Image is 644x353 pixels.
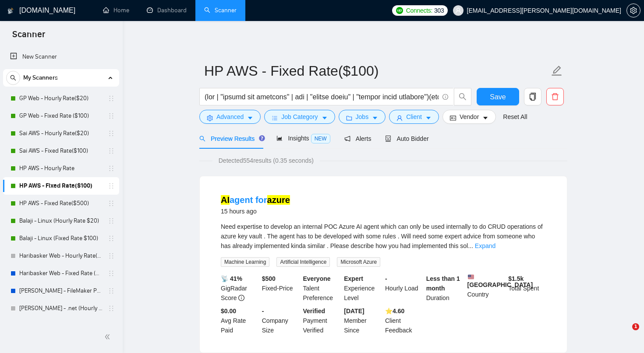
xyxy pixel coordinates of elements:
span: holder [108,287,115,294]
div: Experience Level [342,274,383,303]
b: [GEOGRAPHIC_DATA] [467,274,533,288]
span: holder [108,130,115,137]
span: notification [344,136,350,142]
a: [PERSON_NAME] - FileMaker Profile [19,282,103,300]
div: Member Since [342,306,383,335]
mark: AI [221,195,230,205]
b: [DATE] [344,308,364,315]
span: ... [468,242,473,249]
span: caret-down [322,115,328,121]
span: holder [108,147,115,154]
span: setting [627,7,640,14]
a: AIagent forazure [221,195,290,205]
span: My Scanners [23,69,58,87]
span: caret-down [482,115,488,121]
a: Haribasker Web - Hourly Rate($25) [19,247,103,265]
button: idcardVendorcaret-down [442,110,496,124]
span: Jobs [356,112,369,122]
span: 303 [434,6,444,15]
span: Scanner [5,28,52,46]
span: edit [551,65,563,77]
b: Less than 1 month [426,275,460,292]
a: [PERSON_NAME] - .net (Hourly Rate $20) [19,300,103,317]
span: Insights [276,135,330,142]
a: Expand [475,242,495,249]
b: 📡 41% [221,275,242,282]
div: Company Size [260,306,301,335]
span: holder [108,235,115,242]
img: upwork-logo.png [396,7,403,14]
b: ⭐️ 4.60 [385,308,404,315]
div: Fixed-Price [260,274,301,303]
div: Hourly Load [383,274,425,303]
span: search [7,75,20,81]
span: holder [108,217,115,224]
a: GP Web - Hourly Rate($20) [19,90,103,107]
span: user [396,115,403,121]
span: caret-down [247,115,253,121]
li: New Scanner [3,48,119,66]
a: Balaji - Linux (Hourly Rate $20) [19,212,103,230]
span: search [454,93,471,101]
b: $ 500 [262,275,276,282]
div: Avg Rate Paid [219,306,260,335]
a: homeHome [103,7,129,14]
span: Auto Bidder [385,135,428,142]
button: userClientcaret-down [389,110,439,124]
div: Talent Preference [301,274,343,303]
span: Save [490,91,506,102]
a: Sai AWS - Hourly Rate($20) [19,125,103,142]
b: Verified [303,308,326,315]
button: Save [477,88,519,105]
a: [PERSON_NAME] - .net (Fixed Cost $100) [19,317,103,335]
span: info-circle [238,295,244,301]
button: barsJob Categorycaret-down [264,110,335,124]
span: idcard [450,115,456,121]
div: 15 hours ago [221,206,290,217]
div: Payment Verified [301,306,343,335]
a: searchScanner [204,7,237,14]
b: $0.00 [221,308,236,315]
span: Preview Results [199,135,262,142]
b: Expert [344,275,363,282]
span: copy [524,93,541,101]
span: holder [108,305,115,312]
button: copy [524,88,541,105]
div: Duration [425,274,466,303]
span: Vendor [460,112,479,122]
mark: azure [267,195,290,205]
span: caret-down [372,115,378,121]
input: Scanner name... [204,60,549,82]
a: Haribasker Web - Fixed Rate ($100) [19,265,103,282]
span: Client [406,112,422,122]
span: Advanced [216,112,244,122]
b: - [385,275,387,282]
span: folder [346,115,352,121]
span: holder [108,200,115,207]
a: Balaji - Linux (Fixed Rate $100) [19,230,103,247]
img: logo [7,4,14,18]
span: 1 [632,323,639,330]
span: Connects: [406,6,432,15]
a: Reset All [503,112,527,122]
span: double-left [104,332,113,341]
b: Everyone [303,275,331,282]
img: 🇺🇸 [468,274,474,280]
div: Country [466,274,507,303]
div: Total Spent [506,274,548,303]
span: Job Category [281,112,318,122]
a: HP AWS - Hourly Rate [19,160,103,177]
span: delete [547,93,563,101]
iframe: Intercom live chat [614,323,635,344]
span: holder [108,252,115,259]
span: holder [108,95,115,102]
a: Sai AWS - Fixed Rate($100) [19,142,103,160]
span: holder [108,270,115,277]
span: Detected 554 results (0.35 seconds) [212,156,320,165]
span: Need expertise to develop an internal POC Azure AI agent which can only be used internally to do ... [221,223,543,249]
span: Machine Learning [221,257,269,267]
input: Search Freelance Jobs... [205,91,439,102]
div: Client Feedback [383,306,425,335]
span: bars [272,115,278,121]
button: delete [546,88,564,105]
